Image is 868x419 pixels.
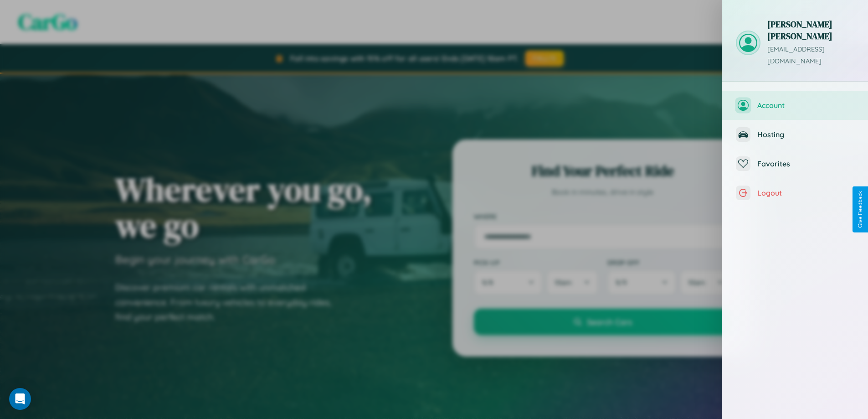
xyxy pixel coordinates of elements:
p: [EMAIL_ADDRESS][DOMAIN_NAME] [767,44,854,67]
button: Logout [722,178,868,207]
button: Account [722,91,868,120]
h3: [PERSON_NAME] [PERSON_NAME] [767,18,854,42]
span: Favorites [757,159,854,168]
span: Logout [757,188,854,197]
span: Account [757,101,854,110]
span: Hosting [757,130,854,139]
div: Give Feedback [857,191,863,228]
button: Hosting [722,120,868,149]
div: Open Intercom Messenger [9,388,31,410]
button: Favorites [722,149,868,178]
